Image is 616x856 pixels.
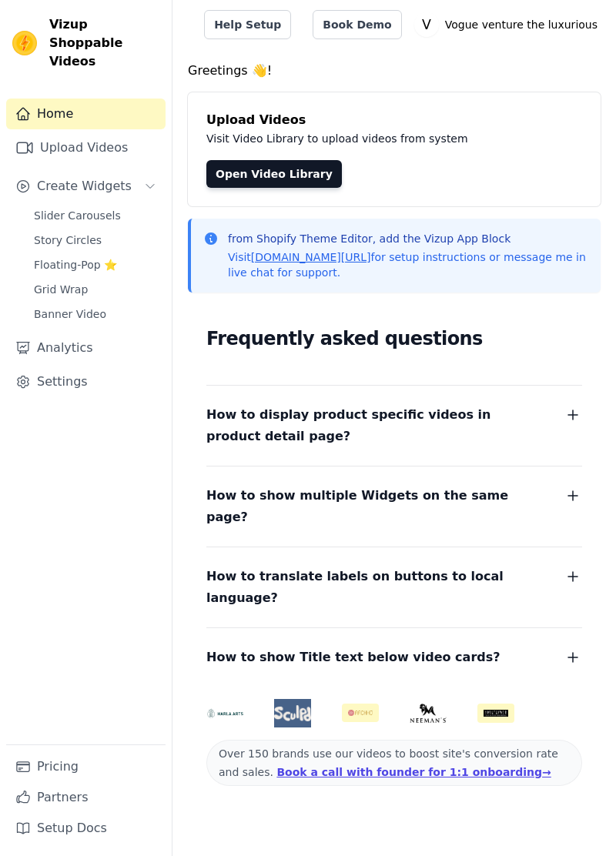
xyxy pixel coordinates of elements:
[34,208,121,223] span: Slider Carousels
[414,11,604,38] button: V Vogue venture the luxurious
[6,366,166,397] a: Settings
[25,279,166,300] a: Grid Wrap
[206,111,582,129] h4: Upload Videos
[439,11,604,38] p: Vogue venture the luxurious
[206,404,545,447] span: How to display product specific videos in product detail page?
[25,205,166,226] a: Slider Carousels
[206,485,582,528] button: How to show multiple Widgets on the same page?
[34,232,102,248] span: Story Circles
[6,132,166,163] a: Upload Videos
[206,647,500,668] span: How to show Title text below video cards?
[6,813,166,844] a: Setup Docs
[34,306,106,322] span: Banner Video
[342,704,379,722] img: Aachho
[228,231,588,246] p: from Shopify Theme Editor, add the Vizup App Block
[206,129,582,148] p: Visit Video Library to upload videos from system
[25,254,166,276] a: Floating-Pop ⭐
[477,704,514,723] img: Soulflower
[228,249,588,280] p: Visit for setup instructions or message me in live chat for support.
[6,782,166,813] a: Partners
[251,251,371,263] a: [DOMAIN_NAME][URL]
[6,171,166,202] button: Create Widgets
[206,566,545,609] span: How to translate labels on buttons to local language?
[6,99,166,129] a: Home
[37,177,132,196] span: Create Widgets
[274,705,311,721] img: Sculpd US
[25,229,166,251] a: Story Circles
[206,323,582,354] h2: Frequently asked questions
[6,751,166,782] a: Pricing
[206,647,582,668] button: How to show Title text below video cards?
[206,566,582,609] button: How to translate labels on buttons to local language?
[206,404,582,447] button: How to display product specific videos in product detail page?
[12,31,37,55] img: Vizup
[276,766,551,778] a: Book a call with founder for 1:1 onboarding
[206,160,342,188] a: Open Video Library
[313,10,401,39] a: Book Demo
[422,17,431,32] text: V
[410,704,447,723] img: Neeman's
[204,10,291,39] a: Help Setup
[25,303,166,325] a: Banner Video
[206,485,545,528] span: How to show multiple Widgets on the same page?
[34,282,88,297] span: Grid Wrap
[49,15,159,71] span: Vizup Shoppable Videos
[34,257,117,273] span: Floating-Pop ⭐
[206,708,243,718] img: HarlaArts
[188,62,601,80] h4: Greetings 👋!
[6,333,166,363] a: Analytics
